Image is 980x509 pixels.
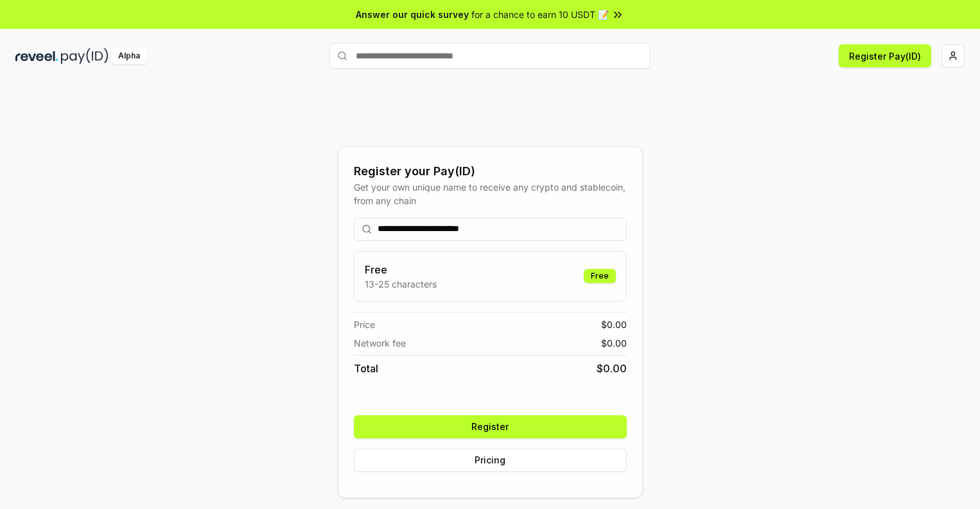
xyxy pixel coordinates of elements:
[354,449,627,472] button: Pricing
[111,48,147,64] div: Alpha
[354,180,627,207] div: Get your own unique name to receive any crypto and stablecoin, from any chain
[354,162,627,180] div: Register your Pay(ID)
[354,336,406,350] span: Network fee
[601,336,627,350] span: $ 0.00
[584,269,616,283] div: Free
[356,8,469,21] span: Answer our quick survey
[365,277,437,291] p: 13-25 characters
[354,318,375,331] span: Price
[61,48,109,64] img: pay_id
[601,318,627,331] span: $ 0.00
[471,8,609,21] span: for a chance to earn 10 USDT 📝
[597,361,627,376] span: $ 0.00
[839,44,931,67] button: Register Pay(ID)
[365,262,437,277] h3: Free
[354,361,378,376] span: Total
[354,415,627,438] button: Register
[15,48,58,64] img: reveel_dark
